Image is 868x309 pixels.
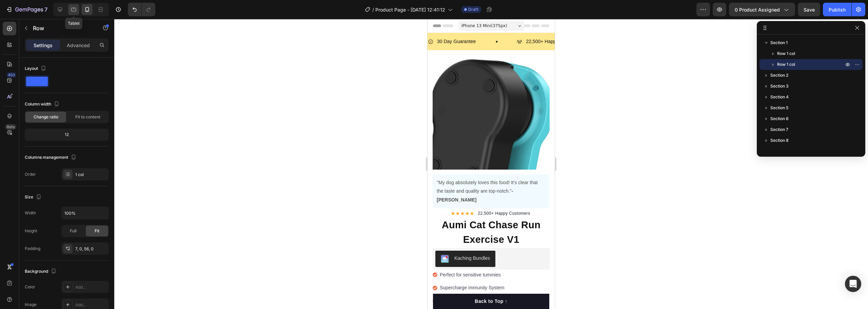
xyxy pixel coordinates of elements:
[11,88,19,96] button: Carousel Back Arrow
[468,6,478,13] span: Draft
[25,100,61,109] div: Column width
[95,228,99,234] span: Fit
[70,228,77,234] span: Full
[798,3,820,16] button: Save
[25,210,36,216] div: Width
[372,6,374,13] span: /
[108,88,117,96] button: Carousel Next Arrow
[770,94,789,100] span: Section 4
[6,72,16,78] div: 450
[98,18,155,27] p: 22,500+ Happy Customers
[25,267,58,276] div: Background
[3,3,51,16] button: 7
[8,232,68,248] button: Kaching Bundles
[25,284,35,290] div: Color
[13,236,21,244] img: KachingBundles.png
[428,19,555,309] iframe: Design area
[770,126,788,133] span: Section 7
[770,72,788,79] span: Section 2
[770,137,789,144] span: Section 8
[804,7,815,13] span: Save
[75,172,107,178] div: 1 col
[25,64,47,73] div: Layout
[47,279,80,286] div: Back to Top ↑
[34,114,58,120] span: Change ratio
[26,130,107,139] div: 12
[33,24,91,32] p: Row
[25,302,37,308] div: Image
[9,159,118,185] p: "My dog absolutely loves this food! It's clear that the taste and quality are top-notch."
[128,3,155,16] div: Undo/Redo
[823,3,851,16] button: Publish
[845,276,861,292] div: Open Intercom Messenger
[770,83,789,90] span: Section 3
[62,207,108,219] input: Auto
[829,6,846,13] div: Publish
[5,198,122,229] h1: Aumi Cat Chase Run Exercise V1
[777,50,795,57] span: Row 1 col
[770,148,789,155] span: Section 9
[770,115,789,122] span: Section 6
[75,114,100,120] span: Fit to content
[50,191,103,197] p: 22,500+ Happy Customers
[5,124,16,130] div: Beta
[25,193,43,202] div: Size
[375,6,445,13] span: Product Page - [DATE] 12:41:12
[75,284,107,290] div: Add...
[9,169,85,183] strong: -[PERSON_NAME]
[25,153,78,162] div: Columns management
[5,275,122,290] button: Back to Top ↑
[777,61,795,68] span: Row 1 col
[25,171,36,177] div: Order
[729,3,795,16] button: 0 product assigned
[67,42,90,49] p: Advanced
[12,265,118,273] p: Supercharge immunity System
[25,246,40,252] div: Padding
[770,104,788,111] span: Section 5
[75,246,107,252] div: 7, 0, 56, 0
[25,228,37,234] div: Height
[770,39,788,46] span: Section 1
[12,252,118,260] p: Perfect for sensitive tummies
[44,5,47,14] p: 7
[75,302,107,308] div: Add...
[34,42,53,49] p: Settings
[27,236,62,243] div: Kaching Bundles
[735,6,780,13] span: 0 product assigned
